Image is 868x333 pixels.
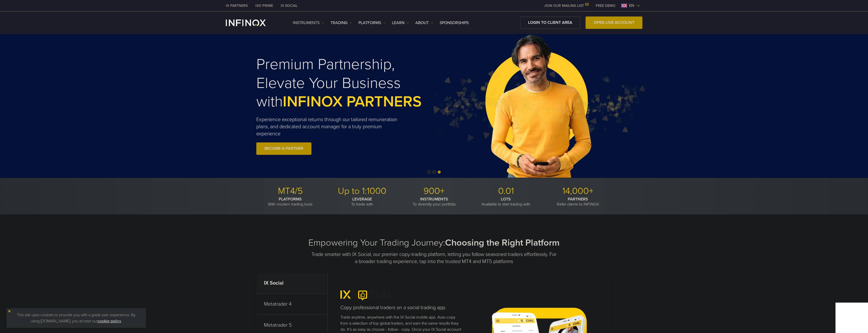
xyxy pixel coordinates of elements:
strong: INSTRUMENTS [420,197,448,202]
span: Go to slide 2 [433,171,436,174]
a: PLATFORMS [358,20,386,26]
p: With modern trading tools [256,197,324,207]
p: 900+ [400,186,468,197]
a: INFINOX [277,3,301,8]
strong: LOTS [501,197,511,202]
a: INFINOX Logo [226,20,278,26]
p: Available to start trading with [472,197,540,207]
h4: Copy professional traders on a social trading app. [340,304,462,311]
p: MT4/5 [256,186,324,197]
p: Trade smarter with IX Social, our premier copy-trading platform, letting you follow seasoned trad... [311,251,557,265]
img: yellow close icon [8,309,11,313]
a: ABOUT [415,20,433,26]
span: en [627,3,636,9]
a: INFINOX [251,3,277,8]
p: This site uses cookies to provide you with a great user experience. By using [DOMAIN_NAME], you a... [9,311,144,325]
a: INFINOX MENU [592,3,619,8]
a: INFINOX [222,3,251,8]
h2: Empowering Your Trading Journey: [256,237,612,248]
a: cookie policy [98,319,121,324]
p: 0.01 [472,186,540,197]
p: Up to 1:1000 [328,186,396,197]
a: TRADING [330,20,352,26]
a: OPEN LIVE ACCOUNT [586,16,642,29]
h2: Premium Partnership, Elevate Your Business with [256,55,445,111]
strong: LEVERAGE [352,197,372,202]
p: Experience exceptional returns through our tailored remuneration plans, and dedicated account man... [256,116,407,137]
span: Go to slide 3 [438,171,441,174]
a: Instruments [293,20,324,26]
strong: PARTNERS [568,197,588,202]
a: LOGIN TO CLIENT AREA [520,16,580,29]
span: Go to slide 1 [428,171,431,174]
a: SPONSORSHIPS [440,20,469,26]
p: Metatrader 4 [256,294,327,315]
a: BECOME A PARTNER [256,142,311,155]
a: JOIN OUR MAILING LIST [540,4,592,8]
p: To diversify your portfolio [400,197,468,207]
span: INFINOX PARTNERS [283,92,422,111]
a: Learn [392,20,409,26]
strong: Choosing the Right Platform [445,237,560,248]
p: 14,000+ [544,186,612,197]
p: Refer clients to INFINOX [544,197,612,207]
p: IX Social [256,273,327,294]
p: To trade with [328,197,396,207]
strong: PLATFORMS [279,197,302,202]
